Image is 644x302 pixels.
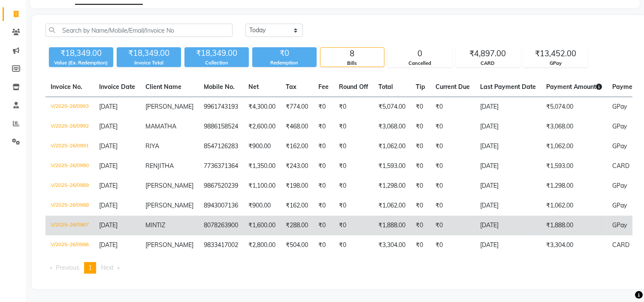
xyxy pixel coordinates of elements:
div: 8 [320,48,384,60]
td: ₹0 [313,196,334,216]
td: ₹0 [430,156,475,176]
td: ₹1,062.00 [373,196,411,216]
td: ₹0 [313,216,334,235]
td: ₹504.00 [281,235,313,255]
td: ₹0 [411,137,430,156]
span: GPay [612,182,627,189]
span: Current Due [435,83,470,91]
td: ₹0 [411,117,430,137]
div: 0 [388,48,452,60]
td: 9867520239 [199,176,243,196]
span: Client Name [145,83,181,91]
span: Total [378,83,393,91]
td: ₹1,100.00 [243,176,281,196]
div: Cancelled [388,60,452,67]
td: ₹3,068.00 [541,117,607,137]
span: GPay [612,103,627,110]
div: ₹18,349.00 [49,47,113,59]
td: [DATE] [475,235,541,255]
td: ₹0 [430,117,475,137]
span: [PERSON_NAME] [145,241,194,249]
span: Invoice No. [51,83,82,91]
td: ₹0 [313,235,334,255]
td: ₹0 [411,235,430,255]
td: ₹3,304.00 [373,235,411,255]
td: [DATE] [475,216,541,235]
span: [PERSON_NAME] [145,103,194,110]
span: [DATE] [99,142,118,150]
td: ₹0 [430,97,475,117]
td: [DATE] [475,97,541,117]
td: ₹0 [313,156,334,176]
td: V/2025-26/0987 [45,216,94,235]
div: CARD [456,60,520,67]
td: ₹3,304.00 [541,235,607,255]
td: ₹1,888.00 [373,216,411,235]
td: 8078263900 [199,216,243,235]
div: ₹18,349.00 [117,47,181,59]
span: GPay [612,221,627,229]
span: MINTIZ [145,221,165,229]
td: ₹774.00 [281,97,313,117]
div: ₹18,349.00 [184,47,249,59]
td: [DATE] [475,117,541,137]
td: ₹1,888.00 [541,216,607,235]
td: ₹0 [313,117,334,137]
div: Collection [184,59,249,67]
td: ₹1,593.00 [373,156,411,176]
span: CARD [612,241,629,249]
span: RENJITHA [145,162,174,170]
div: ₹13,452.00 [524,48,587,60]
td: [DATE] [475,156,541,176]
td: ₹0 [334,137,373,156]
td: V/2025-26/0990 [45,156,94,176]
td: [DATE] [475,137,541,156]
td: ₹4,300.00 [243,97,281,117]
td: ₹1,062.00 [373,137,411,156]
div: Value (Ex. Redemption) [49,59,113,67]
span: [PERSON_NAME] [145,201,194,209]
div: Redemption [252,59,317,67]
td: 8943007136 [199,196,243,216]
td: ₹0 [411,216,430,235]
span: GPay [612,201,627,209]
span: MAMATHA [145,122,176,130]
td: ₹0 [334,156,373,176]
td: ₹0 [313,137,334,156]
td: ₹0 [430,137,475,156]
td: ₹243.00 [281,156,313,176]
td: V/2025-26/0991 [45,137,94,156]
nav: Pagination [45,262,632,274]
div: Bills [320,60,384,67]
td: ₹0 [334,176,373,196]
td: ₹0 [334,235,373,255]
td: ₹0 [411,196,430,216]
input: Search by Name/Mobile/Email/Invoice No [45,24,233,37]
td: ₹1,350.00 [243,156,281,176]
td: ₹0 [411,156,430,176]
span: Next [101,264,114,271]
td: ₹1,600.00 [243,216,281,235]
td: ₹0 [334,97,373,117]
span: Invoice Date [99,83,135,91]
span: [DATE] [99,201,118,209]
td: ₹0 [411,97,430,117]
td: ₹0 [334,117,373,137]
span: RIYA [145,142,159,150]
td: ₹0 [430,196,475,216]
span: Mobile No. [204,83,235,91]
td: 9886158524 [199,117,243,137]
td: ₹900.00 [243,196,281,216]
td: ₹1,298.00 [373,176,411,196]
span: Previous [56,264,79,271]
td: ₹0 [313,176,334,196]
span: [DATE] [99,162,118,170]
td: ₹0 [313,97,334,117]
td: ₹900.00 [243,137,281,156]
span: Round Off [339,83,368,91]
span: Net [248,83,259,91]
td: ₹1,298.00 [541,176,607,196]
td: ₹0 [334,196,373,216]
td: [DATE] [475,196,541,216]
td: ₹1,062.00 [541,137,607,156]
